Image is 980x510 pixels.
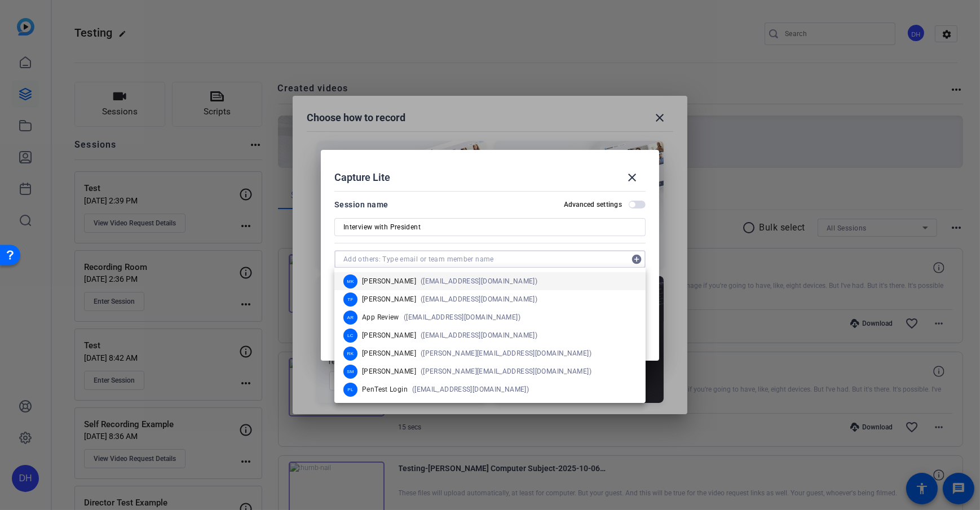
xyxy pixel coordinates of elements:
span: [PERSON_NAME] [362,295,416,304]
div: Session name [334,198,389,211]
mat-icon: add_circle [628,250,646,268]
div: MK [343,274,357,289]
span: ([EMAIL_ADDRESS][DOMAIN_NAME]) [421,331,537,340]
input: Enter Session Name [343,220,637,234]
h2: Advanced settings [564,200,622,209]
span: ([PERSON_NAME][EMAIL_ADDRESS][DOMAIN_NAME]) [421,349,591,358]
input: Add others: Type email or team member name [343,252,625,266]
span: [PERSON_NAME] [362,331,416,340]
span: ([EMAIL_ADDRESS][DOMAIN_NAME]) [412,385,529,394]
span: App Review [362,313,399,322]
div: TF [343,292,357,307]
div: Capture Lite [334,164,646,191]
span: [PERSON_NAME] [362,277,416,286]
span: [PERSON_NAME] [362,367,416,376]
span: ([EMAIL_ADDRESS][DOMAIN_NAME]) [421,295,537,304]
button: Add [628,250,646,268]
span: ([EMAIL_ADDRESS][DOMAIN_NAME]) [421,277,537,286]
div: SM [343,365,357,379]
div: PL [343,383,357,397]
div: AR [343,311,357,325]
span: ([EMAIL_ADDRESS][DOMAIN_NAME]) [404,313,520,322]
div: RK [343,347,357,361]
span: ([PERSON_NAME][EMAIL_ADDRESS][DOMAIN_NAME]) [421,367,591,376]
span: PenTest Login [362,385,408,394]
div: LC [343,329,357,343]
mat-icon: close [625,171,639,184]
span: [PERSON_NAME] [362,349,416,358]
